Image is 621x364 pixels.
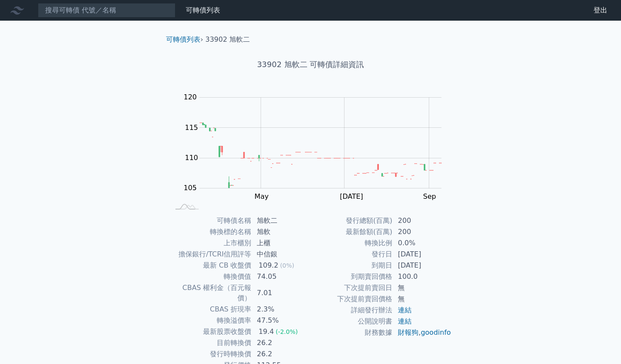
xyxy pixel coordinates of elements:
tspan: 105 [184,184,197,192]
td: 旭軟 [252,226,310,238]
td: 中信銀 [252,249,310,260]
td: 200 [393,226,452,238]
td: 26.2 [252,337,310,349]
input: 搜尋可轉債 代號／名稱 [38,3,175,18]
td: 上市櫃別 [169,238,252,249]
td: 200 [393,215,452,226]
a: goodinfo [421,328,451,336]
td: 最新 CB 收盤價 [169,260,252,271]
td: 7.01 [252,282,310,304]
td: , [393,327,452,338]
td: 發行日 [310,249,393,260]
a: 連結 [398,317,412,325]
tspan: 115 [185,123,198,132]
td: 到期賣回價格 [310,271,393,282]
td: 26.2 [252,349,310,360]
td: [DATE] [393,249,452,260]
td: 無 [393,282,452,293]
td: 47.5% [252,315,310,326]
tspan: [DATE] [340,192,363,201]
td: 詳細發行辦法 [310,305,393,316]
td: CBAS 折現率 [169,304,252,315]
li: › [166,34,203,45]
li: 33902 旭軟二 [206,34,250,45]
td: 最新股票收盤價 [169,326,252,337]
td: 上櫃 [252,238,310,249]
td: 最新餘額(百萬) [310,226,393,238]
a: 可轉債列表 [186,6,220,14]
td: 轉換價值 [169,271,252,282]
td: CBAS 權利金（百元報價） [169,282,252,304]
tspan: May [255,192,269,201]
span: (-2.0%) [276,328,298,335]
h1: 33902 旭軟二 可轉債詳細資訊 [159,59,462,71]
a: 登出 [587,3,614,17]
a: 連結 [398,306,412,314]
div: 109.2 [257,260,280,271]
td: 目前轉換價 [169,337,252,349]
td: [DATE] [393,260,452,271]
tspan: 110 [185,154,198,162]
td: 下次提前賣回日 [310,282,393,293]
a: 財報狗 [398,328,418,336]
td: 74.05 [252,271,310,282]
td: 轉換標的名稱 [169,226,252,238]
td: 轉換溢價率 [169,315,252,326]
span: (0%) [280,262,294,269]
tspan: Sep [423,192,436,201]
td: 財務數據 [310,327,393,338]
td: 無 [393,293,452,305]
td: 公開說明書 [310,316,393,327]
tspan: 120 [184,93,197,101]
td: 100.0 [393,271,452,282]
td: 2.3% [252,304,310,315]
td: 下次提前賣回價格 [310,293,393,305]
div: 19.4 [257,327,276,337]
td: 擔保銀行/TCRI信用評等 [169,249,252,260]
td: 發行總額(百萬) [310,215,393,226]
td: 可轉債名稱 [169,215,252,226]
td: 旭軟二 [252,215,310,226]
td: 發行時轉換價 [169,349,252,360]
td: 0.0% [393,238,452,249]
td: 轉換比例 [310,238,393,249]
td: 到期日 [310,260,393,271]
a: 可轉債列表 [166,35,200,43]
g: Chart [179,93,455,201]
